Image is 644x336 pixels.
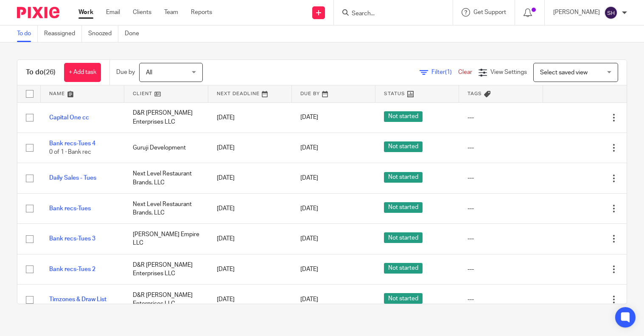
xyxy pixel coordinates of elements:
div: --- [468,174,534,182]
span: Select saved view [540,70,588,76]
div: --- [468,234,534,243]
td: D&R [PERSON_NAME] Enterprises LLC [124,285,208,315]
a: Timzones & Draw List [49,296,106,302]
span: [DATE] [300,115,318,121]
td: [DATE] [208,163,292,193]
span: Not started [384,202,423,213]
a: Bank recs-Tues 4 [49,141,95,147]
a: + Add task [64,63,101,82]
td: [DATE] [208,254,292,284]
a: Bank recs-Tues [49,206,91,212]
img: svg%3E [604,6,618,20]
td: [DATE] [208,285,292,315]
span: All [146,70,152,76]
span: (1) [445,69,452,75]
td: Next Level Restaurant Brands, LLC [124,163,208,193]
div: --- [468,204,534,213]
input: Search [351,10,427,18]
a: Email [106,8,120,17]
span: Not started [384,111,423,122]
span: [DATE] [300,296,318,302]
td: [DATE] [208,133,292,163]
a: Reports [191,8,212,17]
span: 0 of 1 · Bank rec [49,149,91,155]
span: Not started [384,172,423,183]
span: Tags [468,91,482,96]
span: [DATE] [300,206,318,212]
td: [DATE] [208,224,292,254]
span: Get Support [473,9,506,15]
div: --- [468,113,534,122]
div: --- [468,265,534,274]
td: [PERSON_NAME] Empire LLC [124,224,208,254]
span: [DATE] [300,145,318,151]
a: Bank recs-Tues 2 [49,266,95,272]
a: Daily Sales - Tues [49,175,96,181]
a: Bank recs-Tues 3 [49,236,95,242]
span: Not started [384,232,423,243]
a: Done [125,25,146,42]
a: Capital One cc [49,115,89,121]
a: Clients [133,8,151,17]
span: [DATE] [300,175,318,181]
td: Guruji Development [124,133,208,163]
td: D&R [PERSON_NAME] Enterprises LLC [124,102,208,133]
a: Team [164,8,178,17]
a: Snoozed [88,25,118,42]
span: (26) [44,69,56,76]
a: Work [78,8,93,17]
a: To do [17,25,38,42]
td: [DATE] [208,193,292,223]
span: [DATE] [300,266,318,272]
p: [PERSON_NAME] [553,8,600,17]
p: Due by [116,68,135,76]
span: [DATE] [300,236,318,242]
span: Not started [384,263,423,274]
span: Not started [384,293,423,304]
td: D&R [PERSON_NAME] Enterprises LLC [124,254,208,284]
h1: To do [26,68,56,77]
span: Filter [431,69,458,75]
td: Next Level Restaurant Brands, LLC [124,193,208,223]
a: Clear [458,69,472,75]
img: Pixie [17,7,59,18]
td: [DATE] [208,102,292,133]
a: Reassigned [44,25,82,42]
span: Not started [384,141,423,152]
div: --- [468,295,534,304]
span: View Settings [490,69,527,75]
div: --- [468,144,534,152]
